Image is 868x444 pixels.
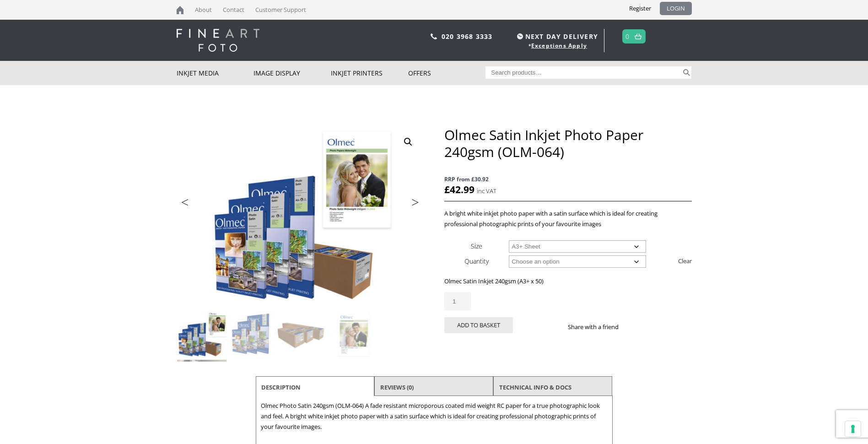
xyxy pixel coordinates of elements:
[622,2,658,15] a: Register
[641,323,648,330] img: twitter sharing button
[177,29,259,52] img: logo-white.svg
[328,309,377,359] img: Olmec Satin Inkjet Photo Paper 240gsm (OLM-064) - Image 4
[442,32,493,41] a: 020 3968 3333
[408,61,485,85] a: Offers
[444,317,513,333] button: Add to basket
[531,42,587,49] a: Exceptions Apply
[499,379,571,395] a: TECHNICAL INFO & DOCS
[444,126,691,160] h1: Olmec Satin Inkjet Photo Paper 240gsm (OLM-064)
[471,242,482,250] label: Size
[681,66,692,79] button: Search
[635,33,642,39] img: basket.svg
[331,61,408,85] a: Inkjet Printers
[380,379,414,395] a: Reviews (0)
[652,323,659,330] img: email sharing button
[444,208,691,229] p: A bright white inkjet photo paper with a satin surface which is ideal for creating professional p...
[625,30,630,43] a: 0
[845,421,861,437] button: Your consent preferences for tracking technologies
[444,174,691,184] span: RRP from £30.92
[517,33,523,39] img: time.svg
[431,33,437,39] img: phone.svg
[177,360,226,409] img: Olmec Satin Inkjet Photo Paper 240gsm (OLM-064) - Image 5
[464,257,489,265] label: Quantity
[660,2,692,15] a: LOGIN
[177,309,226,359] img: Olmec Satin Inkjet Photo Paper 240gsm (OLM-064)
[444,276,691,287] p: Olmec Satin Inkjet 240gsm (A3+ x 50)
[568,322,630,332] p: Share with a friend
[400,134,416,150] a: View full-screen image gallery
[261,401,608,432] p: Olmec Photo Satin 240gsm (OLM-064) A fade resistant microporous coated mid weight RC paper for a ...
[444,183,450,196] span: £
[261,379,301,395] a: Description
[630,323,637,330] img: facebook sharing button
[515,31,598,42] span: NEXT DAY DELIVERY
[678,254,692,268] a: Clear options
[444,183,474,196] bdi: 42.99
[177,61,254,85] a: Inkjet Media
[278,309,327,359] img: Olmec Satin Inkjet Photo Paper 240gsm (OLM-064) - Image 3
[253,61,331,85] a: Image Display
[227,309,277,359] img: Olmec Satin Inkjet Photo Paper 240gsm (OLM-064) - Image 2
[485,66,681,79] input: Search products…
[444,292,471,310] input: Product quantity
